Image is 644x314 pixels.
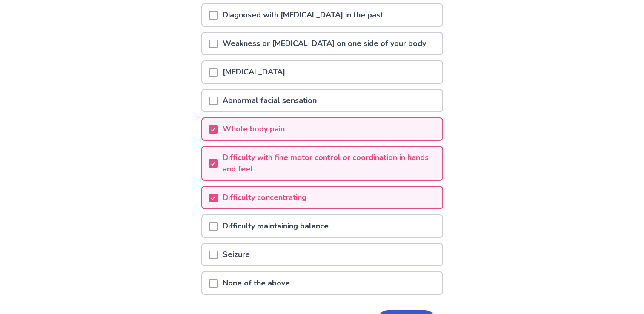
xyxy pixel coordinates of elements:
[218,244,255,265] p: Seizure
[218,33,431,54] p: Weakness or [MEDICAL_DATA] on one side of your body
[218,215,334,237] p: Difficulty maintaining balance
[218,272,295,294] p: None of the above
[218,187,312,208] p: Difficulty concentrating
[218,4,388,26] p: Diagnosed with [MEDICAL_DATA] in the past
[218,118,290,140] p: Whole body pain
[218,90,322,111] p: Abnormal facial sensation
[218,61,290,83] p: [MEDICAL_DATA]
[218,147,442,180] p: Difficulty with fine motor control or coordination in hands and feet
